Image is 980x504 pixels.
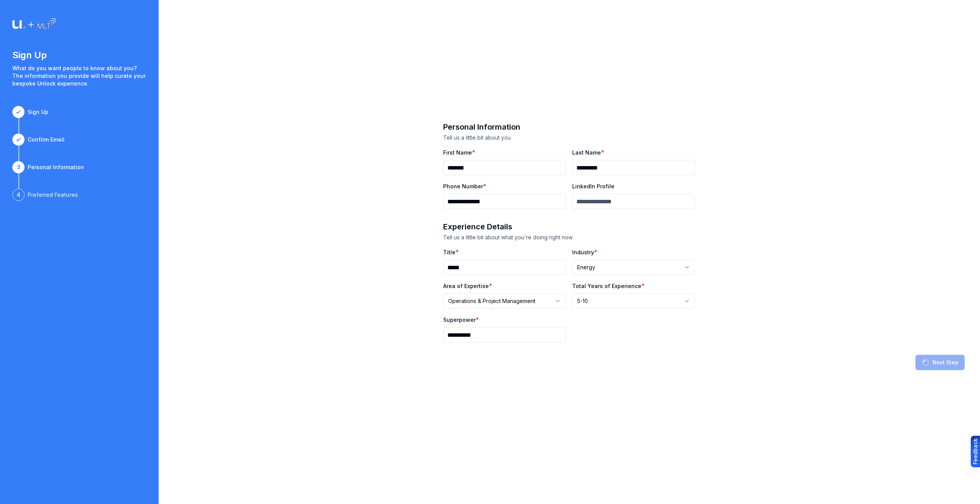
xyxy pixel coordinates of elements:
label: Area of Expertise [443,283,489,289]
h1: Sign Up [12,49,146,61]
p: What do you want people to know about you? The information you provide will help curate your besp... [12,64,146,87]
div: Confirm Email [28,136,65,143]
h2: Personal Information [443,122,695,132]
div: Sign Up [28,108,48,116]
p: Tell us a little bit about what you're doing right now [443,234,695,241]
label: Last Name [572,149,601,156]
h2: Experience Details [443,221,695,232]
label: Title [443,249,455,255]
div: 4 [12,189,25,201]
label: Industry [572,249,594,255]
label: Superpower [443,316,476,323]
div: Preferred Features [28,191,78,199]
div: Personal Information [28,163,84,171]
img: Logo [12,18,55,31]
label: LinkedIn Profile [572,183,614,189]
div: Feedback [972,438,979,464]
label: Total Years of Experience [572,283,641,289]
p: Tell us a little bit about you [443,134,695,142]
button: Provide feedback [971,436,980,467]
label: Phone Number [443,183,483,189]
div: 3 [12,161,25,173]
label: First Name [443,149,472,156]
